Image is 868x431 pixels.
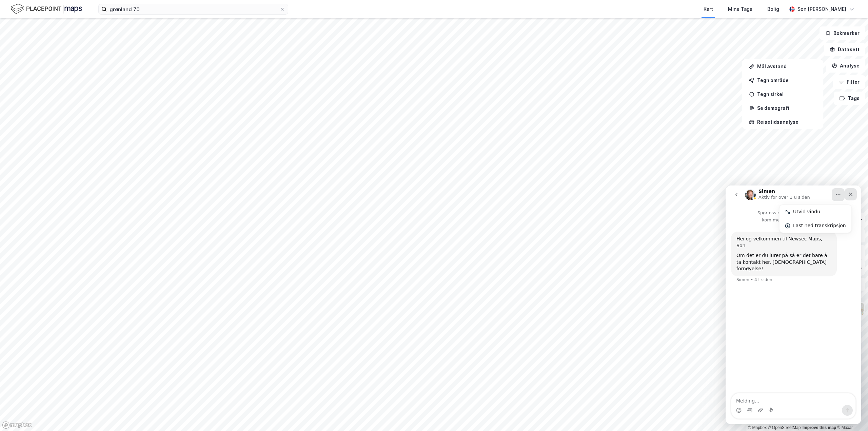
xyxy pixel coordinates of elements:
button: Tags [834,92,865,105]
div: Son [PERSON_NAME] [797,5,846,13]
button: Analyse [826,59,865,73]
iframe: To enrich screen reader interactions, please activate Accessibility in Grammarly extension settings [726,185,861,424]
div: Tegn sirkel [757,91,816,97]
div: Tegn område [757,77,816,83]
div: Kart [704,5,713,13]
button: Filter [833,75,865,89]
div: Reisetidsanalyse [757,119,816,125]
a: Mapbox [748,425,767,430]
a: Mapbox homepage [2,421,32,429]
input: Søk på adresse, matrikkel, gårdeiere, leietakere eller personer [107,4,280,14]
a: Improve this map [803,425,836,430]
div: Mine Tags [728,5,752,13]
div: Bolig [767,5,779,13]
a: OpenStreetMap [768,425,801,430]
div: Se demografi [757,105,816,111]
div: Mål avstand [757,63,816,69]
img: logo.f888ab2527a4732fd821a326f86c7f29.svg [11,3,82,15]
button: Bokmerker [820,26,865,40]
button: Datasett [824,43,865,56]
